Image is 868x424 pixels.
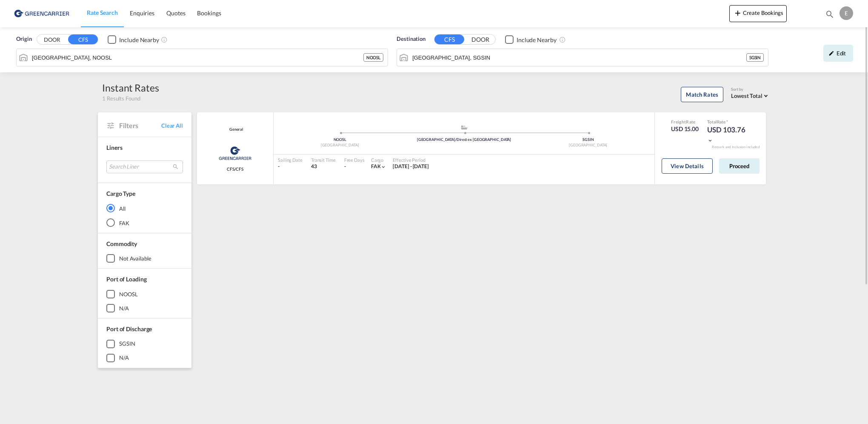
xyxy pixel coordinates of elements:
div: Cargo [371,157,387,163]
button: Match Rates [681,87,723,102]
md-icon: Unchecked: Ignores neighbouring ports when fetching rates.Checked : Includes neighbouring ports w... [161,36,168,43]
md-icon: icon-chevron-down [380,164,386,170]
span: Subject to Remarks [725,119,728,124]
span: [DATE] - [DATE] [393,163,429,169]
div: SGSIN [746,53,764,62]
span: Filters [119,121,161,130]
span: Destination [397,35,425,43]
input: Search by Port [32,51,363,64]
div: Instant Rates [102,81,159,95]
div: not available [119,255,151,262]
div: USD 15.00 [671,125,699,133]
md-checkbox: N/A [106,304,183,312]
md-icon: icon-plus 400-fg [733,8,743,18]
div: [GEOGRAPHIC_DATA]/Direct ex [GEOGRAPHIC_DATA] [402,137,526,143]
span: Lowest Total [731,92,762,99]
md-checkbox: NOOSL [106,290,183,298]
div: NOOSL [363,53,384,62]
div: E [839,6,853,20]
div: Contract / Rate Agreement / Tariff / Spot Pricing Reference Number: General [227,127,243,132]
div: Effective Period [393,157,429,163]
span: Port of Loading [106,275,147,283]
div: Free Days [344,157,365,163]
md-checkbox: N/A [106,354,183,362]
md-checkbox: Checkbox No Ink [505,35,557,44]
span: Bookings [197,9,221,17]
md-icon: assets/icons/custom/ship-fill.svg [459,125,469,129]
div: 43 [311,163,336,170]
md-input-container: Singapore, SGSIN [397,49,768,66]
button: DOOR [37,35,67,45]
div: NOOSL [119,290,138,298]
div: Cargo Type [106,189,135,198]
div: N/A [119,354,129,361]
div: 01 Aug 2025 - 31 Aug 2025 [393,163,429,170]
span: Origin [16,35,31,43]
span: CFS/CFS [227,166,243,172]
div: Total Rate [707,119,750,125]
div: SGSIN [119,340,135,347]
img: Greencarrier Consolidators [216,143,254,164]
span: Liners [106,144,122,151]
div: N/A [119,304,129,312]
div: icon-pencilEdit [823,45,853,62]
div: NOOSL [278,137,402,143]
md-radio-button: All [106,204,183,212]
span: 1 Results Found [102,95,140,102]
span: Port of Discharge [106,325,152,332]
button: icon-plus 400-fgCreate Bookings [729,5,787,22]
button: CFS [68,34,98,44]
div: Sailing Date [278,157,303,163]
div: Include Nearby [119,36,159,44]
md-icon: Unchecked: Ignores neighbouring ports when fetching rates.Checked : Includes neighbouring ports w... [559,36,566,43]
span: Enquiries [130,9,154,17]
input: Search by Port [412,51,746,64]
div: - [344,163,346,170]
span: Quotes [166,9,185,17]
div: USD 103.76 [707,125,750,145]
span: General [227,127,243,132]
button: View Details [662,158,713,174]
button: Proceed [719,158,759,174]
div: - [278,163,303,170]
img: e39c37208afe11efa9cb1d7a6ea7d6f5.png [13,4,70,23]
button: CFS [434,34,464,44]
div: [GEOGRAPHIC_DATA] [526,143,650,148]
div: [GEOGRAPHIC_DATA] [278,143,402,148]
div: Freight Rate [671,119,699,125]
div: SGSIN [526,137,650,143]
span: Commodity [106,240,137,247]
div: icon-magnify [825,9,834,22]
button: DOOR [465,35,495,45]
md-radio-button: FAK [106,218,183,227]
md-checkbox: SGSIN [106,340,183,348]
md-checkbox: Checkbox No Ink [108,35,159,44]
span: Rate Search [87,9,118,16]
div: Sort by [731,87,770,92]
md-input-container: Oslo, NOOSL [17,49,388,66]
div: Include Nearby [517,36,557,44]
md-icon: icon-pencil [828,50,834,56]
span: Clear All [161,122,183,129]
span: FAK [371,163,381,169]
div: Transit Time [311,157,336,163]
md-icon: icon-magnify [825,9,834,19]
md-select: Select: Lowest Total [731,90,770,100]
md-icon: icon-chevron-down [707,138,713,143]
div: Remark and Inclusion included [705,145,766,149]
